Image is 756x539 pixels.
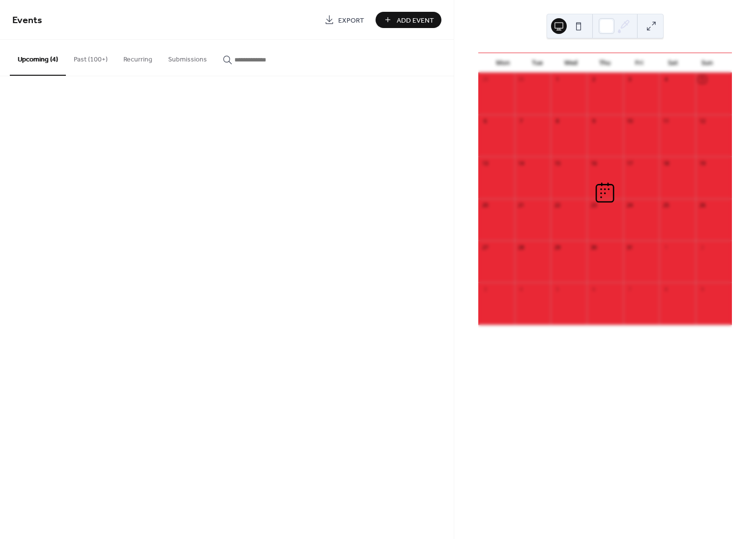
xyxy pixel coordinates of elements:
button: Past (100+) [66,40,116,75]
div: 6 [481,118,489,125]
div: 27 [481,243,489,251]
button: Add Event [376,12,441,28]
div: 4 [518,285,525,293]
div: Wed [554,53,588,73]
div: 31 [626,243,634,251]
div: Mon [486,53,520,73]
span: Events [12,11,42,30]
div: Tue [520,53,554,73]
div: 23 [590,202,597,209]
div: 8 [553,118,561,125]
div: Thu [588,53,622,73]
div: 11 [662,118,669,125]
div: 24 [626,202,634,209]
button: Submissions [160,40,215,75]
div: Sun [690,53,724,73]
div: 18 [662,159,669,167]
div: 9 [590,118,597,125]
div: 20 [481,202,489,209]
div: 28 [518,243,525,251]
button: Upcoming (4) [10,40,66,76]
div: 13 [481,159,489,167]
div: 19 [698,159,706,167]
span: Add Event [397,15,434,26]
div: 8 [662,285,669,293]
div: 30 [518,76,525,83]
div: 4 [662,76,669,83]
div: 5 [553,285,561,293]
div: 26 [698,202,706,209]
div: 21 [518,202,525,209]
div: 7 [518,118,525,125]
div: 22 [553,202,561,209]
div: 3 [626,76,634,83]
div: 9 [698,285,706,293]
div: 5 [698,76,706,83]
div: 29 [553,243,561,251]
div: 30 [590,243,597,251]
div: 2 [698,243,706,251]
div: 25 [662,202,669,209]
div: 14 [518,159,525,167]
div: 15 [553,159,561,167]
button: Recurring [116,40,160,75]
div: 10 [626,118,634,125]
div: Sat [656,53,690,73]
div: 12 [698,118,706,125]
div: 1 [553,76,561,83]
div: 6 [590,285,597,293]
div: 16 [590,159,597,167]
span: Export [338,15,364,26]
div: 2 [590,76,597,83]
div: Fri [622,53,656,73]
a: Export [317,12,372,28]
div: 1 [662,243,669,251]
div: 17 [626,159,634,167]
div: 3 [481,285,489,293]
div: 7 [626,285,634,293]
div: 29 [481,76,489,83]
